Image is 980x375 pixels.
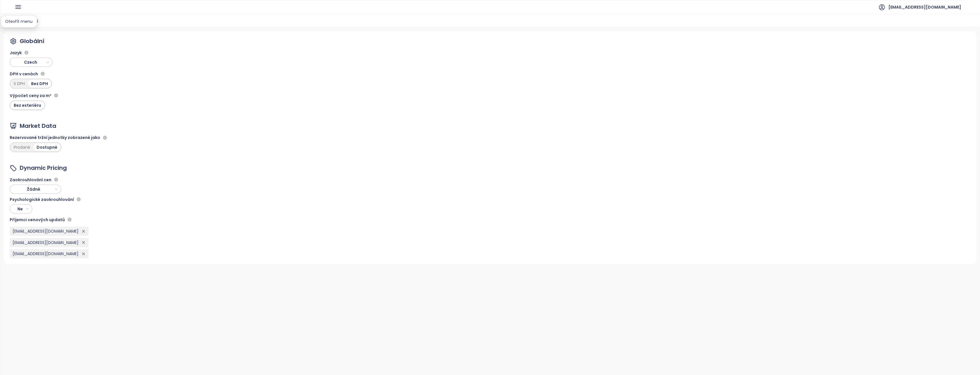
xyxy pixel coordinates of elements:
[10,92,60,99] div: Výpočet ceny za m²
[20,164,67,172] div: Dynamic Pricing
[20,37,44,46] div: Globální
[888,0,961,14] span: [EMAIL_ADDRESS][DOMAIN_NAME]
[20,122,56,130] div: Market Data
[10,70,60,77] div: DPH v cenách
[12,185,58,193] span: Žádné
[11,101,44,109] div: Bez exteriéru
[10,49,60,56] div: Jazyk
[10,196,89,203] div: Psychologické zaokrouhlování
[33,143,61,151] div: Dostupné
[13,228,79,234] span: [EMAIL_ADDRESS][DOMAIN_NAME]
[12,205,29,213] span: Ne
[28,80,51,88] div: Bez DPH
[1,15,37,28] div: Otevřít menu
[13,239,79,246] span: [EMAIL_ADDRESS][DOMAIN_NAME]
[11,80,28,88] div: S DPH
[10,216,89,223] div: Příjemci cenových updatů
[12,58,52,66] span: Czech
[13,251,79,257] span: [EMAIL_ADDRESS][DOMAIN_NAME]
[10,176,89,183] div: Zaokrouhlování cen
[10,134,109,141] div: Rezervované tržní jednotky zobrazené jako
[11,143,33,151] div: Prodané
